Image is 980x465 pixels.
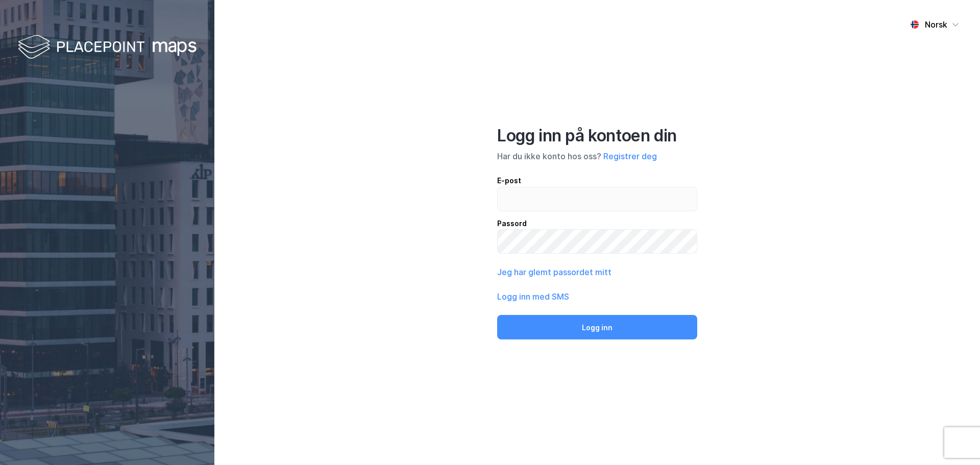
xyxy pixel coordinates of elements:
button: Logg inn med SMS [497,290,569,303]
img: logo-white.f07954bde2210d2a523dddb988cd2aa7.svg [18,33,197,63]
div: Passord [497,217,697,230]
div: Norsk [925,18,947,31]
div: Logg inn på kontoen din [497,126,697,146]
button: Registrer deg [603,150,657,162]
div: E-post [497,175,697,187]
button: Jeg har glemt passordet mitt [497,266,611,278]
button: Logg inn [497,315,697,339]
div: Har du ikke konto hos oss? [497,150,697,162]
